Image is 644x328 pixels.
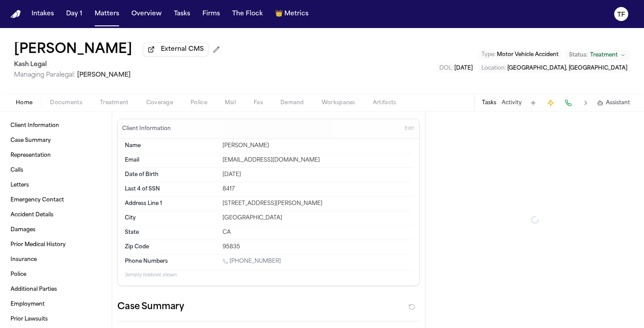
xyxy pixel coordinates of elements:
[143,42,209,56] button: External CMS
[597,99,630,106] button: Assistant
[322,99,355,106] span: Workspaces
[7,253,105,267] a: Insurance
[161,45,204,54] span: External CMS
[100,99,129,106] span: Treatment
[254,99,263,106] span: Fax
[11,10,21,18] a: Home
[199,6,223,22] button: Firms
[125,215,217,222] dt: City
[125,186,217,193] dt: Last 4 of SSN
[125,272,412,279] p: 3 empty fields not shown.
[223,171,412,178] div: [DATE]
[280,99,304,106] span: Demand
[117,300,184,314] h2: Case Summary
[223,200,412,207] div: [STREET_ADDRESS][PERSON_NAME]
[223,229,412,236] div: CA
[91,6,123,22] button: Matters
[405,126,414,132] span: Edit
[7,178,105,192] a: Letters
[191,99,207,106] span: Police
[373,99,396,106] span: Artifacts
[502,99,522,106] button: Activity
[223,243,412,250] div: 95835
[7,297,105,311] a: Employment
[229,6,266,22] button: The Flock
[7,193,105,207] a: Emergency Contact
[7,268,105,282] a: Police
[497,52,559,57] span: Motor Vehicle Accident
[272,6,312,22] button: crownMetrics
[7,163,105,177] a: Calls
[223,215,412,222] div: [GEOGRAPHIC_DATA]
[14,42,132,58] h1: [PERSON_NAME]
[77,72,131,78] span: [PERSON_NAME]
[125,142,217,149] dt: Name
[569,52,587,59] span: Status:
[28,6,57,22] button: Intakes
[562,97,574,109] button: Make a Call
[63,6,86,22] button: Day 1
[11,10,21,18] img: Finch Logo
[565,50,630,60] button: Change status from Treatment
[482,99,496,106] button: Tasks
[439,66,453,71] span: DOL :
[7,223,105,237] a: Damages
[14,42,132,58] button: Edit matter name
[14,60,223,70] h2: Kash Legal
[7,282,105,296] a: Additional Parties
[479,64,630,73] button: Edit Location: Sacramento, CA
[606,99,630,106] span: Assistant
[120,125,173,132] h3: Client Information
[507,66,627,71] span: [GEOGRAPHIC_DATA], [GEOGRAPHIC_DATA]
[454,66,473,71] span: [DATE]
[545,97,557,109] button: Create Immediate Task
[14,72,75,78] span: Managing Paralegal:
[170,6,194,22] button: Tasks
[225,99,236,106] span: Mail
[479,50,561,59] button: Edit Type: Motor Vehicle Accident
[223,157,412,164] div: [EMAIL_ADDRESS][DOMAIN_NAME]
[481,52,495,57] span: Type :
[50,99,82,106] span: Documents
[590,52,618,59] span: Treatment
[437,64,475,73] button: Edit DOL: 2024-09-24
[223,186,412,193] div: 8417
[146,99,173,106] span: Coverage
[125,243,217,250] dt: Zip Code
[7,208,105,222] a: Accident Details
[223,258,281,265] a: Call 1 (916) 752-7907
[128,6,165,22] button: Overview
[125,258,168,265] span: Phone Numbers
[7,148,105,162] a: Representation
[223,142,412,149] div: [PERSON_NAME]
[7,134,105,148] a: Case Summary
[527,97,539,109] button: Add Task
[125,171,217,178] dt: Date of Birth
[7,312,105,326] a: Prior Lawsuits
[7,119,105,133] a: Client Information
[16,99,32,106] span: Home
[125,200,217,207] dt: Address Line 1
[7,238,105,252] a: Prior Medical History
[125,229,217,236] dt: State
[125,157,217,164] dt: Email
[402,122,417,136] button: Edit
[481,66,506,71] span: Location :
